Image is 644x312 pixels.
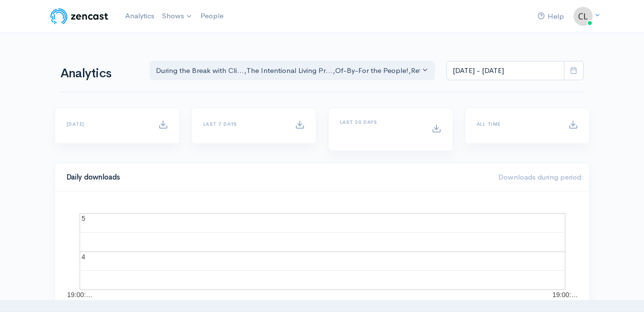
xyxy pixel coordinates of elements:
a: Analytics [121,6,158,26]
text: 19:00:… [552,291,578,299]
input: analytics date range selector [446,61,564,81]
svg: A chart. [67,204,578,300]
button: During the Break with Cli..., The Intentional Living Pr..., Of-By-For the People!, Rethink - Rese... [150,61,435,81]
h6: [DATE] [67,121,147,127]
h6: Last 30 days [340,120,420,125]
div: During the Break with Cli... , The Intentional Living Pr... , Of-By-For the People! , Rethink - R... [156,65,421,76]
h4: Daily downloads [67,173,487,181]
text: 5 [82,215,85,222]
a: Help [534,6,568,27]
a: People [197,6,227,26]
img: ZenCast Logo [49,7,110,26]
img: ... [574,7,593,26]
a: Shows [158,6,197,27]
h6: All time [477,121,557,127]
h1: Analytics [60,67,138,81]
text: 19:00:… [67,291,93,299]
h6: Last 7 days [203,121,283,127]
span: Downloads during period: [498,172,584,181]
text: 4 [82,253,85,261]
